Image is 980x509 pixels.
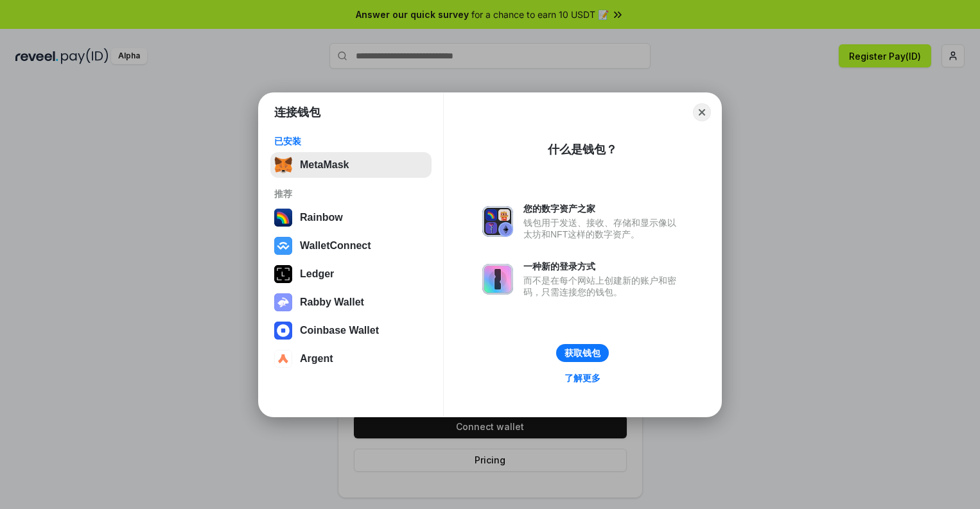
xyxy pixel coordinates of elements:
button: MetaMask [270,152,432,178]
img: svg+xml,%3Csvg%20xmlns%3D%22http%3A%2F%2Fwww.w3.org%2F2000%2Fsvg%22%20fill%3D%22none%22%20viewBox... [482,206,513,237]
div: 一种新的登录方式 [523,261,683,272]
div: 钱包用于发送、接收、存储和显示像以太坊和NFT这样的数字资产。 [523,217,683,240]
a: 了解更多 [557,370,608,386]
div: 您的数字资产之家 [523,203,683,214]
div: 了解更多 [564,372,600,384]
div: MetaMask [300,159,349,171]
button: Argent [270,346,432,372]
button: Coinbase Wallet [270,318,432,343]
img: svg+xml,%3Csvg%20xmlns%3D%22http%3A%2F%2Fwww.w3.org%2F2000%2Fsvg%22%20fill%3D%22none%22%20viewBox... [274,293,292,311]
div: Rabby Wallet [300,297,364,308]
img: svg+xml,%3Csvg%20xmlns%3D%22http%3A%2F%2Fwww.w3.org%2F2000%2Fsvg%22%20width%3D%2228%22%20height%3... [274,265,292,283]
div: Argent [300,353,333,365]
img: svg+xml,%3Csvg%20width%3D%2228%22%20height%3D%2228%22%20viewBox%3D%220%200%2028%2028%22%20fill%3D... [274,350,292,368]
img: svg+xml,%3Csvg%20width%3D%22120%22%20height%3D%22120%22%20viewBox%3D%220%200%20120%20120%22%20fil... [274,209,292,227]
button: Rainbow [270,205,432,230]
img: svg+xml,%3Csvg%20xmlns%3D%22http%3A%2F%2Fwww.w3.org%2F2000%2Fsvg%22%20fill%3D%22none%22%20viewBox... [482,264,513,295]
div: Ledger [300,268,334,280]
div: Coinbase Wallet [300,325,379,336]
button: Close [693,103,711,121]
div: 而不是在每个网站上创建新的账户和密码，只需连接您的钱包。 [523,275,683,298]
button: Ledger [270,261,432,287]
img: svg+xml,%3Csvg%20width%3D%2228%22%20height%3D%2228%22%20viewBox%3D%220%200%2028%2028%22%20fill%3D... [274,322,292,340]
h1: 连接钱包 [274,105,320,120]
div: 获取钱包 [564,347,600,359]
button: Rabby Wallet [270,289,432,315]
img: svg+xml,%3Csvg%20width%3D%2228%22%20height%3D%2228%22%20viewBox%3D%220%200%2028%2028%22%20fill%3D... [274,237,292,255]
div: WalletConnect [300,240,371,252]
div: 什么是钱包？ [548,142,617,157]
img: svg+xml,%3Csvg%20fill%3D%22none%22%20height%3D%2233%22%20viewBox%3D%220%200%2035%2033%22%20width%... [274,156,292,174]
div: Rainbow [300,212,343,223]
div: 已安装 [274,135,428,147]
button: 获取钱包 [556,344,609,362]
button: WalletConnect [270,233,432,259]
div: 推荐 [274,188,428,200]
